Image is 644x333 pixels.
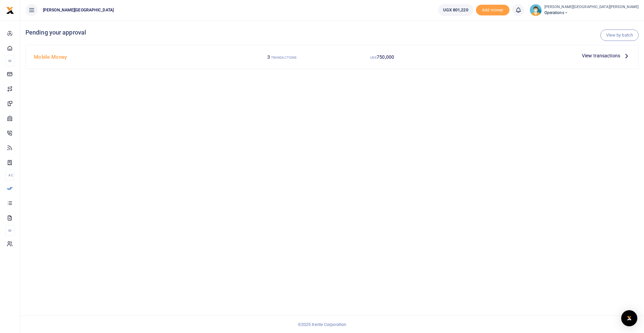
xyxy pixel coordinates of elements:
[5,170,14,181] li: Ac
[544,10,639,16] span: Operations
[5,55,14,66] li: M
[34,53,229,61] h4: Mobile Money
[435,4,476,16] li: Wallet ballance
[6,7,14,12] a: logo-small logo-large logo-large
[40,7,116,13] span: [PERSON_NAME][GEOGRAPHIC_DATA]
[438,4,473,16] a: UGX 801,220
[377,54,394,60] span: 750,000
[443,7,468,13] span: UGX 801,220
[621,310,637,326] div: Open Intercom Messenger
[370,56,377,59] small: UGX
[600,30,639,41] a: View by batch
[476,7,509,12] a: Add money
[271,56,297,59] small: TRANSACTIONS
[530,4,542,16] img: profile-user
[530,4,639,16] a: profile-user [PERSON_NAME][GEOGRAPHIC_DATA][PERSON_NAME] Operations
[267,54,270,60] span: 3
[476,5,509,16] span: Add money
[582,52,620,59] span: View transactions
[544,4,639,10] small: [PERSON_NAME][GEOGRAPHIC_DATA][PERSON_NAME]
[25,29,639,36] h4: Pending your approval
[5,225,14,236] li: M
[476,5,509,16] li: Toup your wallet
[6,6,14,14] img: logo-small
